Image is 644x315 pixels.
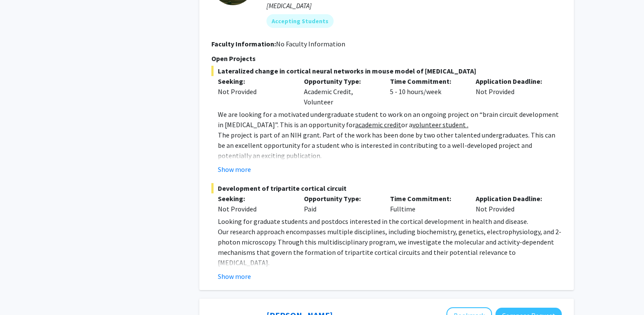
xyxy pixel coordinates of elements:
[218,164,251,174] button: Show more
[218,226,562,268] p: Our research approach encompasses multiple disciplines, including biochemistry, genetics, electro...
[218,193,291,204] p: Seeking:
[276,40,345,48] span: No Faculty Information
[218,204,291,214] div: Not Provided
[304,193,377,204] p: Opportunity Type:
[469,76,555,107] div: Not Provided
[211,183,562,193] span: Development of tripartite cortical circuit
[476,193,549,204] p: Application Deadline:
[218,76,291,86] p: Seeking:
[266,14,334,28] mat-chip: Accepting Students
[412,120,468,129] u: volunteer student .
[297,193,384,214] div: Paid
[6,276,37,309] iframe: Chat
[384,193,470,214] div: Fulltime
[390,76,463,86] p: Time Commitment:
[218,109,562,130] p: We are looking for a motivated undergraduate student to work on an ongoing project on “brain circ...
[384,76,470,107] div: 5 - 10 hours/week
[218,130,562,161] p: The project is part of an NIH grant. Part of the work has been done by two other talented undergr...
[211,66,562,76] span: Lateralized change in cortical neural networks in mouse model of [MEDICAL_DATA]
[218,86,291,97] div: Not Provided
[211,40,276,48] b: Faculty Information:
[218,271,251,281] button: Show more
[355,120,401,129] u: academic credit
[297,76,384,107] div: Academic Credit, Volunteer
[211,53,562,64] p: Open Projects
[476,76,549,86] p: Application Deadline:
[304,76,377,86] p: Opportunity Type:
[469,193,555,214] div: Not Provided
[390,193,463,204] p: Time Commitment:
[218,216,562,226] p: Looking for graduate students and postdocs interested in the cortical development in health and d...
